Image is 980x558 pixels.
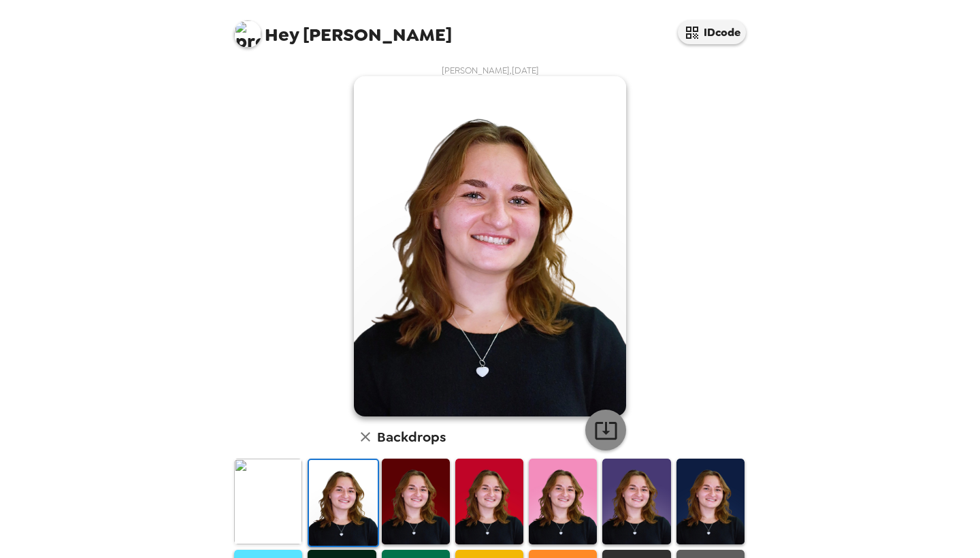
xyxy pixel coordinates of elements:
img: user [354,76,626,416]
span: Hey [265,22,299,47]
span: [PERSON_NAME] [234,14,452,44]
button: IDcode [678,20,746,44]
img: profile pic [234,20,261,48]
img: Original [234,459,302,544]
span: [PERSON_NAME] , [DATE] [442,65,539,76]
h6: Backdrops [377,426,446,448]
